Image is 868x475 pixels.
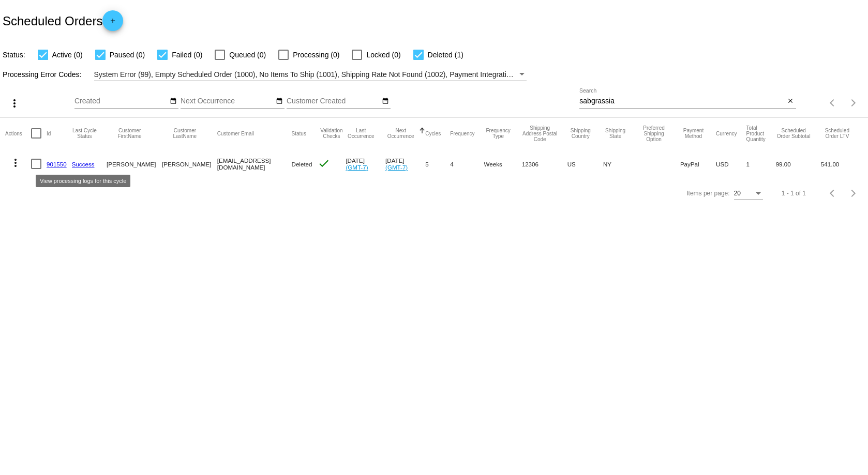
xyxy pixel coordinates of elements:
[716,130,737,136] button: Change sorting for CurrencyIso
[217,149,292,179] mat-cell: [EMAIL_ADDRESS][DOMAIN_NAME]
[637,125,671,142] button: Change sorting for PreferredShippingOption
[734,190,741,197] span: 20
[74,97,168,105] input: Created
[385,164,408,171] a: (GMT-7)
[680,128,707,139] button: Change sorting for PaymentMethod.Type
[107,128,153,139] button: Change sorting for CustomerFirstName
[776,128,812,139] button: Change sorting for Subtotal
[382,97,389,105] mat-icon: date_range
[110,49,145,61] span: Paused (0)
[346,128,376,139] button: Change sorting for LastOccurrenceUtc
[385,149,425,179] mat-cell: [DATE]
[3,51,25,59] span: Status:
[52,49,83,61] span: Active (0)
[287,97,380,105] input: Customer Created
[107,17,119,29] mat-icon: add
[567,149,603,179] mat-cell: US
[785,96,796,107] button: Clear
[318,157,330,170] mat-icon: check
[450,149,484,179] mat-cell: 4
[94,68,527,81] mat-select: Filter by Processing Error Codes
[385,128,416,139] button: Change sorting for NextOccurrenceUtc
[292,161,312,167] span: Deleted
[5,118,31,149] mat-header-cell: Actions
[346,149,385,179] mat-cell: [DATE]
[425,149,450,179] mat-cell: 5
[603,149,637,179] mat-cell: NY
[782,190,806,197] div: 1 - 1 of 1
[821,128,854,139] button: Change sorting for LifetimeValue
[47,161,67,167] a: 901550
[292,130,306,136] button: Change sorting for Status
[843,183,864,204] button: Next page
[680,149,716,179] mat-cell: PayPal
[686,190,729,197] div: Items per page:
[72,128,97,139] button: Change sorting for LastProcessingCycleId
[428,49,463,61] span: Deleted (1)
[172,49,202,61] span: Failed (0)
[716,149,746,179] mat-cell: USD
[822,183,843,204] button: Previous page
[181,97,274,105] input: Next Occurrence
[170,97,177,105] mat-icon: date_range
[162,149,217,179] mat-cell: [PERSON_NAME]
[746,149,776,179] mat-cell: 1
[276,97,283,105] mat-icon: date_range
[8,97,21,110] mat-icon: more_vert
[9,157,22,169] mat-icon: more_vert
[47,130,51,136] button: Change sorting for Id
[162,128,208,139] button: Change sorting for CustomerLastName
[450,130,474,136] button: Change sorting for Frequency
[603,128,627,139] button: Change sorting for ShippingState
[3,10,123,31] h2: Scheduled Orders
[776,149,821,179] mat-cell: 99.00
[522,125,558,142] button: Change sorting for ShippingPostcode
[229,49,266,61] span: Queued (0)
[579,97,785,105] input: Search
[425,130,441,136] button: Change sorting for Cycles
[522,149,567,179] mat-cell: 12306
[293,49,339,61] span: Processing (0)
[107,149,162,179] mat-cell: [PERSON_NAME]
[3,70,82,79] span: Processing Error Codes:
[843,93,864,113] button: Next page
[217,130,254,136] button: Change sorting for CustomerEmail
[821,149,863,179] mat-cell: 541.00
[822,93,843,113] button: Previous page
[484,128,513,139] button: Change sorting for FrequencyType
[787,97,794,105] mat-icon: close
[746,118,776,149] mat-header-cell: Total Product Quantity
[318,118,346,149] mat-header-cell: Validation Checks
[484,149,522,179] mat-cell: Weeks
[734,190,763,197] mat-select: Items per page:
[567,128,594,139] button: Change sorting for ShippingCountry
[346,164,368,171] a: (GMT-7)
[72,161,95,167] a: Success
[366,49,400,61] span: Locked (0)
